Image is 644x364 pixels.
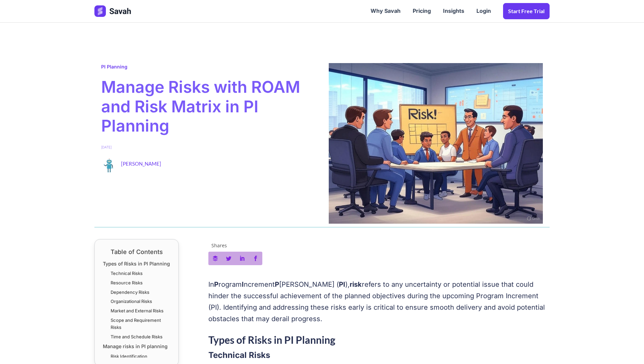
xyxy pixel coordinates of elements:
a: Insights [437,1,470,22]
a: Time and Schedule Risks [111,333,163,340]
a: Technical Risks [111,270,143,277]
h3: Technical Risks [208,348,550,362]
a: Manage risks in PI planning [103,342,168,350]
a: Dependency Risks [111,289,149,296]
a: Risk Identification [111,353,147,360]
a: Start Free trial [503,3,550,19]
a: Organizational Risks [111,298,152,305]
a: PI Planning [101,64,127,69]
span: [PERSON_NAME] [121,158,161,168]
strong: P [275,280,279,288]
div: Table of Contents [103,248,170,256]
h2: Types of Risks in PI Planning [208,331,550,348]
a: Why Savah [364,1,407,22]
strong: I [242,280,244,288]
a: Types of Risks in PI Planning [103,260,170,268]
a: Resource Risks [111,279,143,286]
span: [DATE] [101,144,112,150]
iframe: Chat Widget [610,332,644,364]
a: Pricing [407,1,437,22]
a: Market and External Risks [111,307,164,314]
p: In rogram ncrement [PERSON_NAME] ( ), refers to any uncertainty or potential issue that could hin... [208,279,550,325]
strong: risk [350,280,362,288]
a: Login [470,1,497,22]
strong: P [214,280,218,288]
span: Shares [211,243,227,248]
span: Manage Risks with ROAM and Risk Matrix in PI Planning [101,77,315,136]
a: Scope and Requirement Risks [111,317,170,331]
strong: PI [339,280,345,288]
